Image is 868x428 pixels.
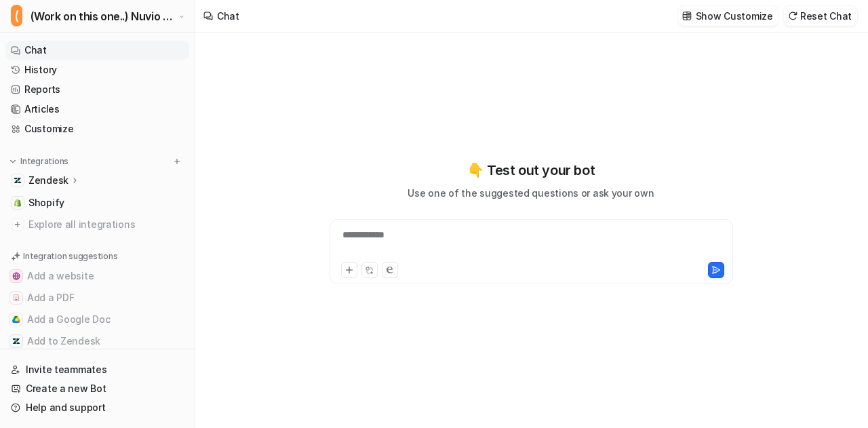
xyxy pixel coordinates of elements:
p: Show Customize [696,9,773,23]
button: Show Customize [678,6,778,26]
span: (Work on this one..) Nuvio Customer Service Expert Bot [31,7,176,26]
img: menu_add.svg [172,157,182,166]
p: Zendesk [28,174,68,187]
img: Add a Google Doc [12,315,20,324]
a: Create a new Bot [5,379,189,398]
img: explore all integrations [11,218,24,231]
a: ShopifyShopify [5,193,189,212]
p: Integration suggestions [23,250,117,262]
img: expand menu [8,157,18,166]
img: reset [788,11,797,21]
p: 👇 Test out your bot [467,160,595,180]
button: Add to ZendeskAdd to Zendesk [5,330,189,352]
a: Explore all integrations [5,215,189,234]
img: Add a PDF [12,294,20,302]
button: Add a websiteAdd a website [5,265,189,287]
p: Use one of the suggested questions or ask your own [408,186,654,200]
span: Explore all integrations [28,214,184,235]
span: ( [11,5,22,26]
a: Articles [5,100,189,119]
button: Add a Google DocAdd a Google Doc [5,309,189,330]
img: Add a website [12,272,20,280]
a: Customize [5,119,189,138]
div: Chat [217,9,239,23]
p: Integrations [20,156,68,167]
span: Shopify [28,196,64,210]
img: customize [682,11,692,21]
img: Shopify [14,199,22,207]
img: Zendesk [14,176,22,184]
a: Invite teammates [5,360,189,379]
button: Integrations [5,155,73,168]
a: Chat [5,41,189,60]
a: Help and support [5,398,189,417]
button: Reset Chat [784,6,857,26]
button: Add a PDFAdd a PDF [5,287,189,309]
a: History [5,60,189,79]
img: Add to Zendesk [12,337,20,345]
a: Reports [5,80,189,99]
